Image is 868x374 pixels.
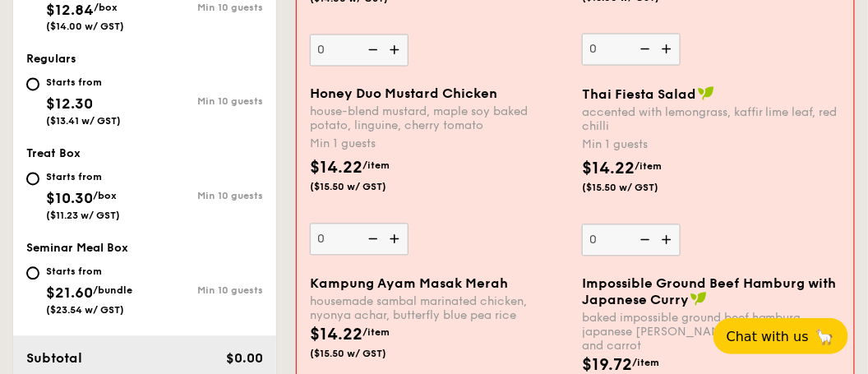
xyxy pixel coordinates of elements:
input: Starts from$12.30($13.41 w/ GST)Min 10 guests [26,78,39,91]
span: Kampung Ayam Masak Merah [310,276,508,292]
span: Regulars [26,53,76,67]
span: ($15.50 w/ GST) [310,348,405,361]
div: Starts from [46,76,121,90]
span: $21.60 [46,284,93,302]
span: /box [93,191,117,202]
span: /item [635,161,662,173]
img: icon-add.58712e84.svg [384,224,409,255]
div: baked impossible ground beef hamburg, japanese [PERSON_NAME], poached okra and carrot [582,312,841,353]
span: Chat with us [727,329,809,344]
span: $14.22 [310,159,362,178]
div: Min 1 guests [310,136,569,153]
span: /item [362,160,390,172]
div: Min 1 guests [582,137,841,154]
input: Min 1 guests$13.76/item($15.00 w/ GST) [582,34,681,66]
img: icon-reduce.1d2dbef1.svg [631,224,656,256]
input: Min 1 guests$12.84/item($14.00 w/ GST) [310,35,409,67]
span: ($14.00 w/ GST) [46,21,124,33]
span: ($15.50 w/ GST) [310,181,405,194]
img: icon-add.58712e84.svg [384,35,409,66]
span: $10.30 [46,190,93,208]
span: ($23.54 w/ GST) [46,305,124,316]
input: Starts from$21.60/bundle($23.54 w/ GST)Min 10 guests [26,267,39,280]
span: $14.22 [582,159,635,179]
input: Starts from$10.30/box($11.23 w/ GST)Min 10 guests [26,173,39,186]
span: /box [94,2,118,13]
img: icon-add.58712e84.svg [656,34,681,65]
img: icon-vegan.f8ff3823.svg [690,292,707,307]
img: icon-add.58712e84.svg [656,224,681,256]
img: icon-vegan.f8ff3823.svg [698,86,714,101]
span: Honey Duo Mustard Chicken [310,86,497,102]
div: housemade sambal marinated chicken, nyonya achar, butterfly blue pea rice [310,295,569,323]
img: icon-reduce.1d2dbef1.svg [631,34,656,65]
span: Seminar Meal Box [26,242,128,256]
input: Thai Fiesta Saladaccented with lemongrass, kaffir lime leaf, red chilliMin 1 guests$14.22/item($1... [582,224,681,256]
span: 🦙 [815,327,835,346]
span: ($15.50 w/ GST) [582,182,677,195]
span: ($11.23 w/ GST) [46,210,120,222]
span: Impossible Ground Beef Hamburg with Japanese Curry [582,276,837,308]
div: accented with lemongrass, kaffir lime leaf, red chilli [582,106,841,134]
span: $12.84 [46,1,94,19]
div: Starts from [46,171,120,184]
span: /bundle [93,285,132,297]
span: $0.00 [226,351,263,367]
div: Min 10 guests [145,2,263,13]
span: Treat Box [26,147,81,161]
span: Thai Fiesta Salad [582,87,696,103]
span: $12.30 [46,95,93,113]
img: icon-reduce.1d2dbef1.svg [359,224,384,255]
div: house-blend mustard, maple soy baked potato, linguine, cherry tomato [310,105,569,133]
div: Min 10 guests [145,96,263,108]
span: ($13.41 w/ GST) [46,116,121,127]
span: Subtotal [26,351,82,367]
img: icon-reduce.1d2dbef1.svg [359,35,384,66]
span: /item [362,327,390,339]
input: Honey Duo Mustard Chickenhouse-blend mustard, maple soy baked potato, linguine, cherry tomatoMin ... [310,224,409,256]
div: Min 10 guests [145,285,263,297]
button: Chat with us🦙 [713,318,848,354]
div: Min 10 guests [145,191,263,202]
span: /item [632,358,659,369]
span: $14.22 [310,326,362,345]
div: Starts from [46,265,132,279]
